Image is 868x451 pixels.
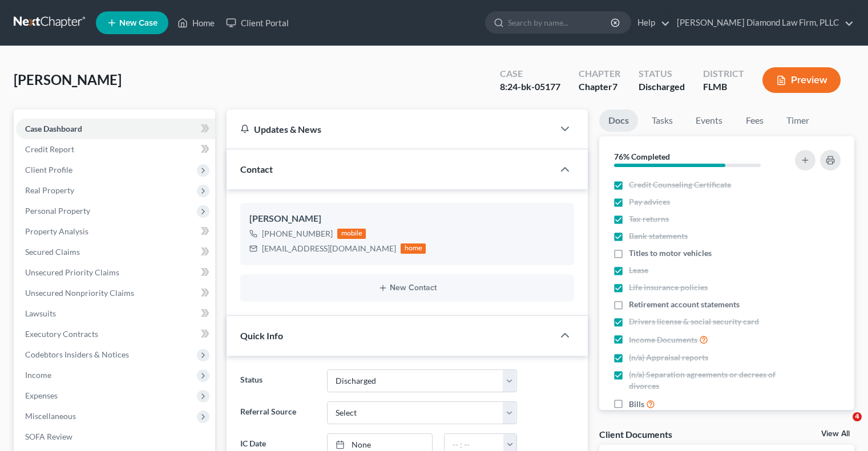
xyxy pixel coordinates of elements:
a: Credit Report [16,139,215,160]
div: home [401,243,426,254]
span: Unsecured Priority Claims [25,267,119,277]
span: Life insurance policies [629,282,708,293]
a: View All [821,430,850,438]
span: Bills [629,399,644,410]
a: Unsecured Nonpriority Claims [16,283,215,303]
div: [PHONE_NUMBER] [262,228,333,239]
div: Client Documents [599,428,672,440]
span: Lease [629,265,648,276]
span: Income Documents [629,334,697,346]
a: Unsecured Priority Claims [16,262,215,283]
a: Help [632,13,670,33]
span: (n/a) Appraisal reports [629,352,708,363]
a: [PERSON_NAME] Diamond Law Firm, PLLC [671,13,854,33]
a: Events [687,109,732,132]
label: Status [235,369,321,392]
span: Contact [240,164,273,174]
div: District [703,67,744,80]
span: Drivers license & social security card [629,316,759,327]
span: 7 [612,81,617,92]
div: Status [639,67,685,80]
span: Lawsuits [25,308,56,318]
span: Quick Info [240,330,283,341]
div: Discharged [639,80,685,94]
span: Unsecured Nonpriority Claims [25,288,134,298]
a: Tasks [643,109,682,132]
a: Lawsuits [16,303,215,324]
strong: 76% Completed [614,152,670,161]
span: Bank statements [629,230,688,242]
span: Tax returns [629,213,669,225]
span: Income [25,370,51,380]
button: New Contact [249,283,565,292]
a: Client Portal [220,13,294,33]
span: Pay advices [629,196,670,208]
div: 8:24-bk-05177 [500,80,560,94]
button: Preview [762,67,841,93]
span: Credit Report [25,144,74,154]
div: Chapter [579,80,620,94]
a: Secured Claims [16,242,215,262]
label: Referral Source [235,401,321,424]
span: Codebtors Insiders & Notices [25,350,129,359]
input: Search by name... [508,12,612,33]
span: Personal Property [25,206,90,216]
span: Executory Contracts [25,329,98,339]
div: Chapter [579,67,620,80]
div: Updates & News [240,123,540,135]
a: Property Analysis [16,221,215,242]
span: Titles to motor vehicles [629,247,712,259]
div: mobile [337,229,366,239]
a: Home [172,13,220,33]
a: Timer [777,109,818,132]
a: Fees [736,109,773,132]
div: Case [500,67,560,80]
span: Client Profile [25,165,72,174]
span: Real Property [25,185,74,195]
iframe: Intercom live chat [829,412,857,440]
span: 4 [853,412,862,421]
a: Executory Contracts [16,324,215,344]
a: SOFA Review [16,426,215,447]
a: Case Dashboard [16,119,215,139]
span: (n/a) Separation agreements or decrees of divorces [629,369,781,392]
span: Secured Claims [25,247,80,257]
div: [EMAIL_ADDRESS][DOMAIN_NAME] [262,243,396,254]
span: Miscellaneous [25,411,76,421]
span: SOFA Review [25,432,72,441]
div: FLMB [703,80,744,94]
span: New Case [119,19,158,27]
span: Expenses [25,391,58,400]
span: Case Dashboard [25,124,82,133]
span: Property Analysis [25,226,88,236]
span: Credit Counseling Certificate [629,179,731,190]
span: [PERSON_NAME] [14,71,122,88]
a: Docs [599,109,638,132]
div: [PERSON_NAME] [249,212,565,226]
span: Retirement account statements [629,299,740,310]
